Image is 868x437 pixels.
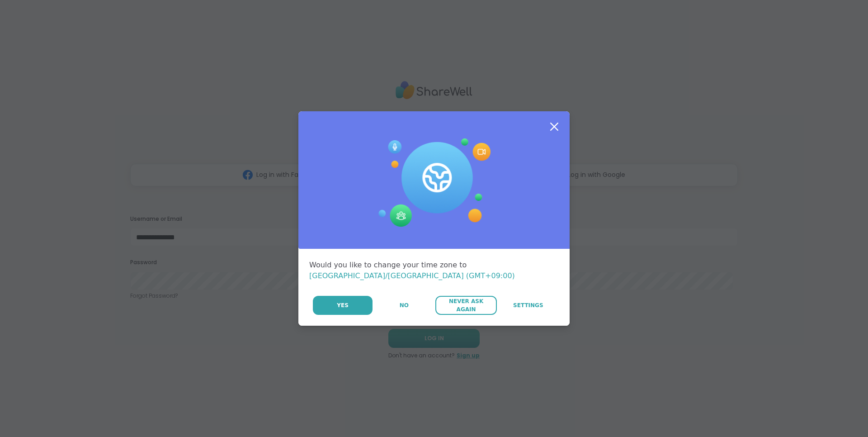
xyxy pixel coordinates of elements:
[435,296,496,315] button: Never Ask Again
[309,271,515,280] span: [GEOGRAPHIC_DATA]/[GEOGRAPHIC_DATA] (GMT+09:00)
[400,301,409,309] span: No
[337,301,349,309] span: Yes
[377,138,491,227] img: Session Experience
[513,301,543,309] span: Settings
[498,296,559,315] a: Settings
[373,296,434,315] button: No
[313,296,373,315] button: Yes
[440,297,492,313] span: Never Ask Again
[309,260,559,281] div: Would you like to change your time zone to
